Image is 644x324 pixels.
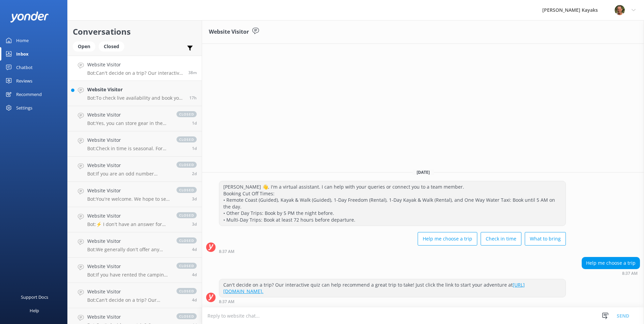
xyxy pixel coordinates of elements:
[192,221,197,227] span: Sep 11 2025 04:36pm (UTC +12:00) Pacific/Auckland
[87,86,184,93] h4: Website Visitor
[73,41,95,52] div: Open
[87,297,170,303] p: Bot: Can't decide on a trip? Our interactive quiz can help recommend a great trip to take! Just c...
[68,182,202,207] a: Website VisitorBot:You're welcome. We hope to see you at [PERSON_NAME] Kayaks soon!closed3d
[219,300,234,304] strong: 8:37 AM
[87,61,183,68] h4: Website Visitor
[582,257,640,269] div: Help me choose a trip
[87,70,183,76] p: Bot: Can't decide on a trip? Our interactive quiz can help recommend a great trip to take! Just c...
[525,232,566,246] button: What to bring
[68,56,202,81] a: Website VisitorBot:Can't decide on a trip? Our interactive quiz can help recommend a great trip t...
[73,25,197,38] h2: Conversations
[68,283,202,308] a: Website VisitorBot:Can't decide on a trip? Our interactive quiz can help recommend a great trip t...
[582,271,640,276] div: Sep 15 2025 08:37am (UTC +12:00) Pacific/Auckland
[176,263,197,269] span: closed
[176,111,197,117] span: closed
[176,313,197,319] span: closed
[87,221,170,227] p: Bot: ⚡ I don't have an answer for that in my knowledge base. Please try and rephrase your questio...
[87,95,184,101] p: Bot: To check live availability and book your Kayak and Walk experience, please visit our website...
[209,28,249,36] h3: Website Visitor
[87,136,170,144] h4: Website Visitor
[192,171,197,176] span: Sep 13 2025 05:28am (UTC +12:00) Pacific/Auckland
[219,249,566,254] div: Sep 15 2025 08:37am (UTC +12:00) Pacific/Auckland
[87,237,170,245] h4: Website Visitor
[87,111,170,119] h4: Website Visitor
[176,237,197,244] span: closed
[219,299,566,304] div: Sep 15 2025 08:37am (UTC +12:00) Pacific/Auckland
[481,232,521,246] button: Check in time
[219,279,566,297] div: Can't decide on a trip? Our interactive quiz can help recommend a great trip to take! Just click ...
[192,120,197,126] span: Sep 14 2025 05:54am (UTC +12:00) Pacific/Auckland
[176,288,197,294] span: closed
[87,272,170,278] p: Bot: If you have rented the camping gear from us, it will be provided for your trip, and you will...
[87,171,170,177] p: Bot: If you are an odd number booking a rental, one of you will be in a single kayak and the rest...
[87,288,170,295] h4: Website Visitor
[68,207,202,232] a: Website VisitorBot:⚡ I don't have an answer for that in my knowledge base. Please try and rephras...
[68,157,202,182] a: Website VisitorBot:If you are an odd number booking a rental, one of you will be in a single kaya...
[192,272,197,278] span: Sep 10 2025 02:20pm (UTC +12:00) Pacific/Auckland
[87,263,170,270] h4: Website Visitor
[413,169,434,175] span: [DATE]
[30,304,39,317] div: Help
[87,187,170,194] h4: Website Visitor
[622,271,638,276] strong: 8:37 AM
[219,250,234,254] strong: 8:37 AM
[16,34,29,47] div: Home
[16,47,29,61] div: Inbox
[223,282,525,295] a: [URL][DOMAIN_NAME].
[87,247,170,253] p: Bot: We generally don't offer any deals, but we occasionally have one-off specials. You can learn...
[87,313,170,321] h4: Website Visitor
[176,162,197,168] span: closed
[87,120,170,126] p: Bot: Yes, you can store gear in the dry storage areas of a double sea kayak. You can fit the equi...
[219,181,566,226] div: [PERSON_NAME] 👋, I'm a virtual assistant. I can help with your queries or connect you to a team m...
[68,131,202,157] a: Website VisitorBot:Check in time is seasonal. For summer tours ([DATE] - [DATE]), check in is at ...
[21,290,48,304] div: Support Docs
[192,297,197,303] span: Sep 10 2025 02:17pm (UTC +12:00) Pacific/Auckland
[10,11,49,23] img: yonder-white-logo.png
[68,232,202,258] a: Website VisitorBot:We generally don't offer any deals, but we occasionally have one-off specials....
[73,42,99,50] a: Open
[87,212,170,220] h4: Website Visitor
[68,258,202,283] a: Website VisitorBot:If you have rented the camping gear from us, it will be provided for your trip...
[68,81,202,106] a: Website VisitorBot:To check live availability and book your Kayak and Walk experience, please vis...
[176,187,197,193] span: closed
[87,162,170,169] h4: Website Visitor
[99,41,124,52] div: Closed
[188,70,197,75] span: Sep 15 2025 08:37am (UTC +12:00) Pacific/Auckland
[418,232,477,246] button: Help me choose a trip
[192,145,197,151] span: Sep 13 2025 01:21pm (UTC +12:00) Pacific/Auckland
[176,136,197,142] span: closed
[68,106,202,131] a: Website VisitorBot:Yes, you can store gear in the dry storage areas of a double sea kayak. You ca...
[16,88,42,101] div: Recommend
[16,74,32,88] div: Reviews
[16,101,32,115] div: Settings
[99,42,128,50] a: Closed
[176,212,197,218] span: closed
[87,196,170,202] p: Bot: You're welcome. We hope to see you at [PERSON_NAME] Kayaks soon!
[192,196,197,202] span: Sep 12 2025 02:26am (UTC +12:00) Pacific/Auckland
[189,95,197,101] span: Sep 14 2025 03:34pm (UTC +12:00) Pacific/Auckland
[192,247,197,252] span: Sep 11 2025 12:10am (UTC +12:00) Pacific/Auckland
[16,61,33,74] div: Chatbot
[87,145,170,152] p: Bot: Check in time is seasonal. For summer tours ([DATE] - [DATE]), check in is at 8.15am (except...
[615,5,625,15] img: 49-1662257987.jpg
